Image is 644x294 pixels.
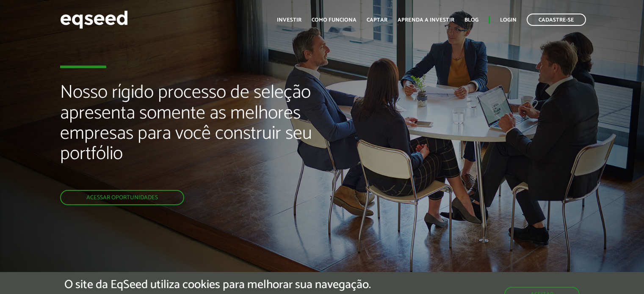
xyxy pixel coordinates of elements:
[60,82,370,190] h2: Nosso rígido processo de seleção apresenta somente as melhores empresas para você construir seu p...
[277,17,301,23] a: Investir
[64,278,371,291] h5: O site da EqSeed utiliza cookies para melhorar sua navegação.
[398,17,454,23] a: Aprenda a investir
[464,17,478,23] a: Blog
[60,190,184,205] a: Acessar oportunidades
[500,17,517,23] a: Login
[312,17,357,23] a: Como funciona
[60,8,128,31] img: EqSeed
[367,17,387,23] a: Captar
[527,14,586,26] a: Cadastre-se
